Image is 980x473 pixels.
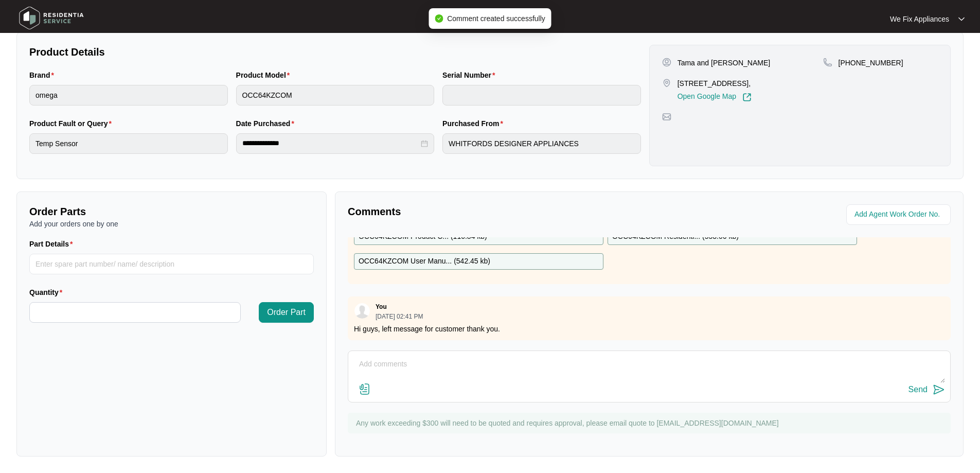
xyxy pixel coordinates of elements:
a: Open Google Map [678,93,752,102]
p: Tama and [PERSON_NAME] [678,58,771,68]
input: Product Model [236,85,435,106]
img: dropdown arrow [958,16,965,22]
img: map-pin [662,112,671,121]
label: Purchased From [442,118,507,129]
p: OCC64KZCOM User Manu... ( 542.45 kb ) [359,256,490,267]
p: Add your orders one by one [29,219,314,229]
img: Link-External [742,93,752,102]
p: Order Parts [29,204,314,219]
button: Order Part [259,302,314,323]
img: send-icon.svg [933,383,945,396]
input: Purchased From [442,133,641,154]
input: Quantity [30,303,240,322]
img: map-pin [823,58,832,67]
img: map-pin [662,78,671,87]
label: Date Purchased [236,118,298,129]
span: Order Part [267,306,306,319]
label: Quantity [29,287,66,297]
input: Serial Number [442,85,641,106]
img: user-pin [662,58,671,67]
input: Brand [29,85,228,106]
p: [STREET_ADDRESS], [678,78,752,89]
span: check-circle [435,14,443,23]
input: Add Agent Work Order No. [854,208,945,221]
label: Product Fault or Query [29,118,116,129]
img: user.svg [354,303,370,319]
input: Date Purchased [242,138,419,149]
p: Comments [348,204,642,219]
p: Hi guys, left message for customer thank you. [354,324,945,334]
label: Product Model [236,70,294,80]
span: Comment created successfully [447,14,545,23]
label: Part Details [29,239,77,249]
img: file-attachment-doc.svg [359,383,371,395]
p: [DATE] 02:41 PM [376,313,423,320]
p: [PHONE_NUMBER] [839,58,903,68]
p: You [376,303,387,311]
p: Any work exceeding $300 will need to be quoted and requires approval, please email quote to [EMAI... [356,418,946,428]
button: Send [908,383,945,397]
p: Product Details [29,45,641,59]
label: Serial Number [442,70,499,80]
input: Part Details [29,254,314,274]
p: We Fix Appliances [890,14,949,24]
img: residentia service logo [15,3,87,33]
div: Send [908,385,928,394]
label: Brand [29,70,58,80]
input: Product Fault or Query [29,133,228,154]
